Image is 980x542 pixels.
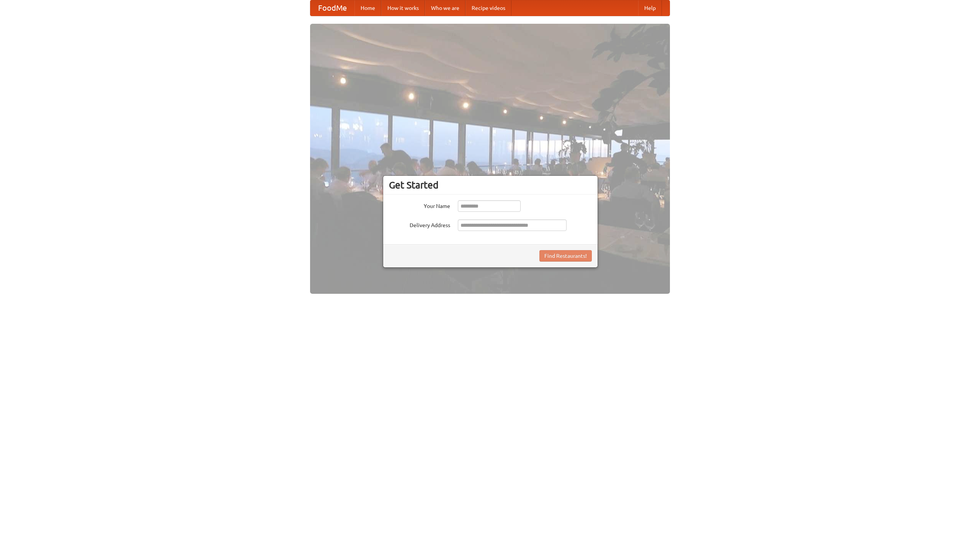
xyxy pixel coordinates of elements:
a: Recipe videos [465,0,511,16]
a: FoodMe [310,0,354,16]
a: Help [638,0,662,16]
a: Home [354,0,381,16]
h3: Get Started [389,179,592,191]
label: Delivery Address [389,219,450,229]
a: Who we are [425,0,465,16]
label: Your Name [389,200,450,210]
a: How it works [381,0,425,16]
button: Find Restaurants! [539,250,592,262]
